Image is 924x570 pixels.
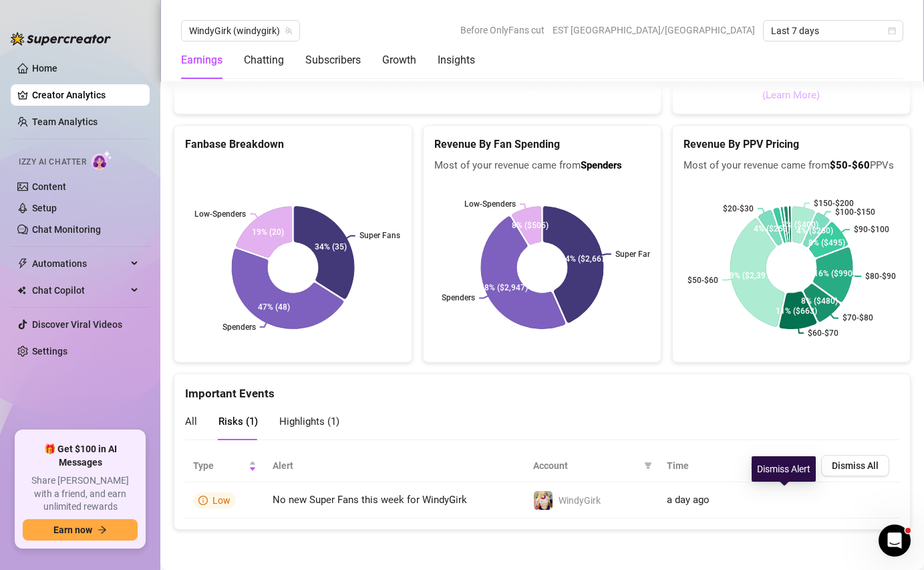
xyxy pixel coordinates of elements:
th: Alert [265,450,525,482]
a: Setup [32,203,57,213]
span: filter [641,456,655,476]
div: Earnings [181,52,222,68]
span: calendar [888,27,896,35]
span: EST [GEOGRAPHIC_DATA]/[GEOGRAPHIC_DATA] [553,20,755,40]
b: Spenders [581,159,622,171]
span: 🎁 Get $100 in AI Messages [23,443,138,469]
span: filter [644,462,652,470]
span: Most of your revenue came from PPVs [683,158,899,174]
h5: Fanbase Breakdown [185,136,401,153]
text: $60-$70 [808,328,838,337]
span: Type [193,458,246,473]
text: Spenders [442,293,475,302]
img: AI Chatter [92,151,112,170]
a: Discover Viral Videos [32,319,122,330]
span: Chat Copilot [32,280,127,301]
text: $100-$150 [835,207,875,216]
iframe: Intercom live chat [879,525,911,557]
h5: Revenue By PPV Pricing [683,136,899,153]
a: (Learn More) [762,88,820,104]
span: Account [533,458,639,473]
span: Most of your revenue came from [434,158,650,174]
span: Highlights ( 1 ) [279,415,339,427]
span: Izzy AI Chatter [19,156,86,169]
div: Important Events [185,374,899,403]
span: Last 7 days [771,21,895,41]
span: Risks ( 1 ) [218,415,258,427]
a: Home [32,63,57,74]
span: Low [212,495,230,506]
button: Earn nowarrow-right [23,519,138,541]
span: arrow-right [98,525,107,535]
span: Earn now [53,525,92,535]
span: Before OnlyFans cut [460,20,545,40]
span: Share [PERSON_NAME] with a friend, and earn unlimited rewards [23,474,138,514]
h5: Revenue By Fan Spending [434,136,650,153]
a: Chat Monitoring [32,224,101,235]
span: Time [667,458,747,473]
a: Team Analytics [32,116,98,127]
text: Low-Spenders [464,199,516,209]
th: Type [185,450,265,482]
text: $90-$100 [854,225,889,234]
text: $50-$60 [687,275,718,284]
a: Settings [32,346,67,357]
text: $150-$200 [814,198,854,207]
text: $20-$30 [723,203,754,213]
span: No new Super Fans this week for WindyGirk [273,494,467,506]
div: Dismiss Alert [752,456,816,482]
span: a day ago [667,494,710,506]
text: Super Fans [615,249,656,258]
text: Spenders [222,322,256,332]
img: WindyGirk [534,491,553,510]
div: Subscribers [305,52,361,68]
span: team [285,27,293,35]
a: Content [32,181,66,192]
span: WindyGirk (windygirk) [189,21,292,41]
th: Time [659,450,766,482]
div: Growth [382,52,416,68]
text: $80-$90 [865,272,896,281]
span: info-circle [198,496,208,505]
img: Chat Copilot [17,286,26,295]
text: Super Fans [359,231,400,241]
span: thunderbolt [17,258,28,269]
text: $70-$80 [842,313,873,322]
img: logo-BBDzfeDw.svg [11,32,111,45]
div: Insights [438,52,475,68]
b: $50-$60 [830,159,870,171]
div: Chatting [244,52,284,68]
span: WindyGirk [559,495,601,506]
span: All [185,415,197,427]
a: Creator Analytics [32,84,139,106]
span: Dismiss All [832,460,879,471]
span: Automations [32,253,127,274]
button: Dismiss All [821,455,889,476]
text: Low-Spenders [194,209,246,219]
